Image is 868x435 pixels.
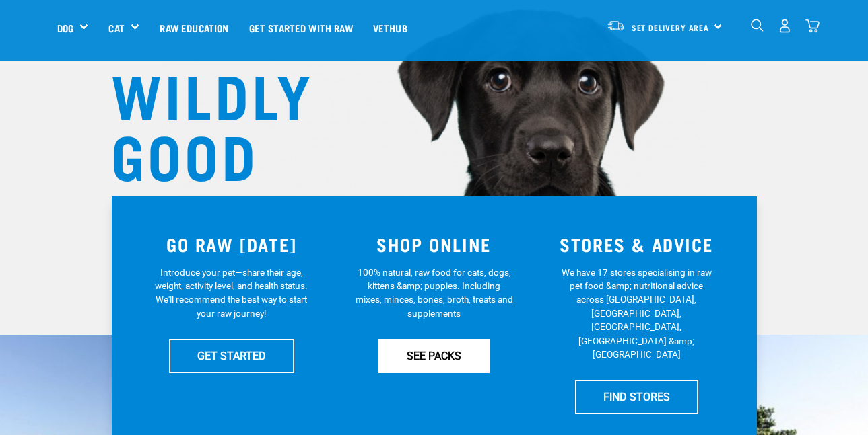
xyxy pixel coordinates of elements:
[57,20,73,36] a: Dog
[355,266,513,321] p: 100% natural, raw food for cats, dogs, kittens &amp; puppies. Including mixes, minces, bones, bro...
[149,1,238,54] a: Raw Education
[111,63,380,244] h1: WILDLY GOOD NUTRITION
[363,1,418,54] a: Vethub
[778,19,792,33] img: user.png
[139,234,325,255] h3: GO RAW [DATE]
[558,266,716,362] p: We have 17 stores specialising in raw pet food &amp; nutritional advice across [GEOGRAPHIC_DATA],...
[378,339,490,372] a: SEE PACKS
[632,25,710,30] span: Set Delivery Area
[805,19,820,33] img: home-icon@2x.png
[575,380,698,413] a: FIND STORES
[108,20,124,36] a: Cat
[169,339,294,372] a: GET STARTED
[607,19,625,32] img: van-moving.png
[239,1,363,54] a: Get started with Raw
[751,19,764,32] img: home-icon-1@2x.png
[152,266,310,321] p: Introduce your pet—share their age, weight, activity level, and health status. We'll recommend th...
[543,234,730,255] h3: STORES & ADVICE
[341,234,527,255] h3: SHOP ONLINE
